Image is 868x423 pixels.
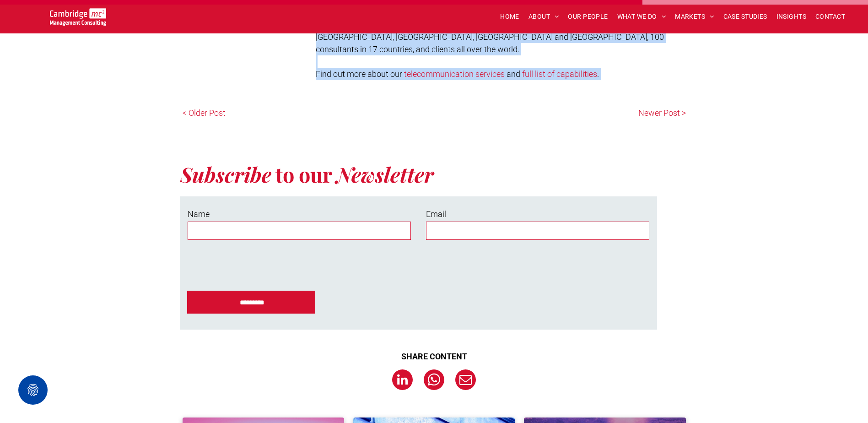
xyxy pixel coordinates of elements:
[404,69,505,79] a: telecommunication services
[275,160,332,188] span: to our
[180,160,271,188] span: Subscribe
[316,69,402,79] span: Find out more about our
[336,160,434,188] span: Newsletter
[401,352,467,361] strong: SHARE CONTENT
[434,98,686,127] a: Newer Post >
[188,208,410,220] label: Name
[496,10,524,24] a: HOME
[434,107,686,119] p: Newer Post >
[188,246,327,282] iframe: reCAPTCHA
[563,10,612,24] a: OUR PEOPLE
[50,10,106,19] a: Your Business Transformed | Cambridge Management Consulting
[183,107,434,119] p: < Older Post
[597,69,599,79] span: .
[772,10,811,24] a: INSIGHTS
[522,69,597,79] a: full list of capabilities
[507,69,520,79] span: and
[426,208,649,220] label: Email
[811,10,850,24] a: CONTACT
[670,10,718,24] a: MARKETS
[524,10,564,24] a: ABOUT
[719,10,772,24] a: CASE STUDIES
[50,8,106,26] img: Go to Homepage
[183,98,434,127] a: < Older Post
[613,10,671,24] a: WHAT WE DO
